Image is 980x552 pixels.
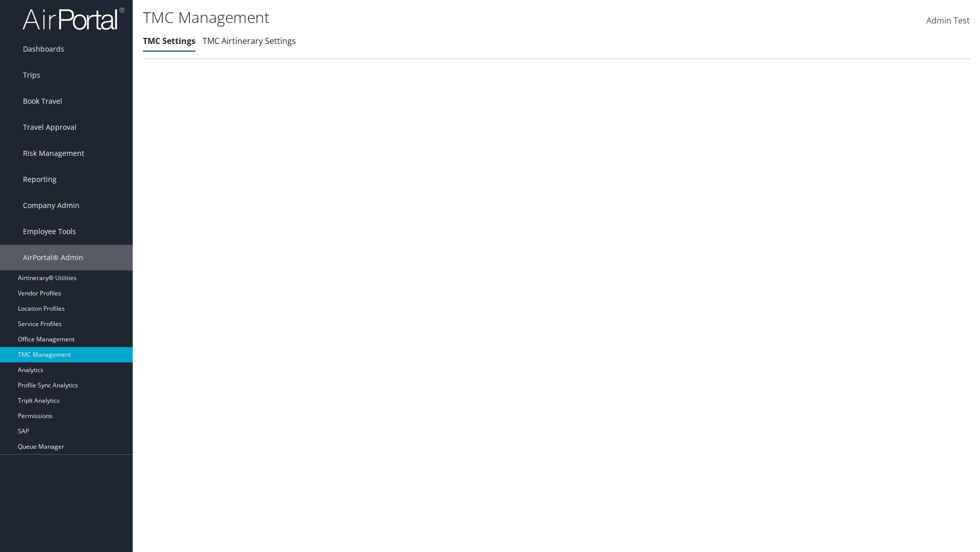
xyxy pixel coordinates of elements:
[23,193,80,218] span: Company Admin
[23,36,64,62] span: Dashboards
[23,219,76,244] span: Employee Tools
[203,35,296,47] a: TMC Airtinerary Settings
[23,88,62,114] span: Book Travel
[23,141,84,166] span: Risk Management
[926,5,970,37] a: Admin Test
[23,114,77,140] span: Travel Approval
[23,167,57,192] span: Reporting
[22,7,125,31] img: airportal-logo.png
[23,245,83,270] span: AirPortal® Admin
[926,15,970,26] span: Admin Test
[143,7,694,28] h1: TMC Management
[143,35,195,47] a: TMC Settings
[23,62,40,88] span: Trips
